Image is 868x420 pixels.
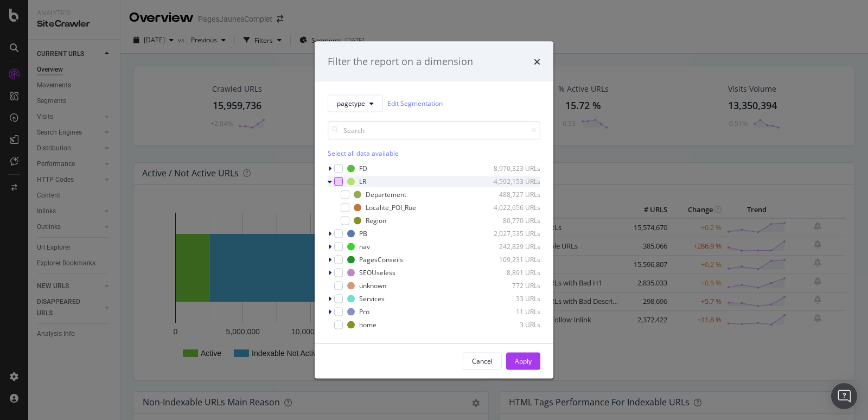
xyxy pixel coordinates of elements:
[487,320,540,329] div: 3 URLs
[328,94,383,112] button: pagetype
[366,190,406,199] div: Departement
[487,242,540,251] div: 242,829 URLs
[366,203,416,212] div: Localite_POI_Rue
[359,281,386,290] div: unknown
[315,42,553,379] div: modal
[534,55,540,69] div: times
[328,55,473,69] div: Filter the report on a dimension
[463,352,502,370] button: Cancel
[359,294,385,303] div: Services
[487,164,540,173] div: 8,970,323 URLs
[487,216,540,225] div: 80,770 URLs
[472,357,493,366] div: Cancel
[831,383,857,409] div: Open Intercom Messenger
[487,255,540,264] div: 109,231 URLs
[359,307,369,316] div: Pro
[328,148,540,157] div: Select all data available
[337,99,365,108] span: pagetype
[328,120,540,139] input: Search
[487,177,540,186] div: 4,592,153 URLs
[359,320,376,329] div: home
[487,307,540,316] div: 11 URLs
[359,229,367,238] div: PB
[359,177,366,186] div: LR
[487,268,540,277] div: 8,891 URLs
[487,294,540,303] div: 33 URLs
[515,357,532,366] div: Apply
[359,255,403,264] div: PagesConseils
[359,268,395,277] div: SEOUseless
[359,242,370,251] div: nav
[487,190,540,199] div: 488,727 URLs
[387,98,443,109] a: Edit Segmentation
[487,281,540,290] div: 772 URLs
[487,203,540,212] div: 4,022,656 URLs
[359,164,367,173] div: FD
[366,216,386,225] div: Region
[487,229,540,238] div: 2,027,535 URLs
[506,352,540,370] button: Apply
